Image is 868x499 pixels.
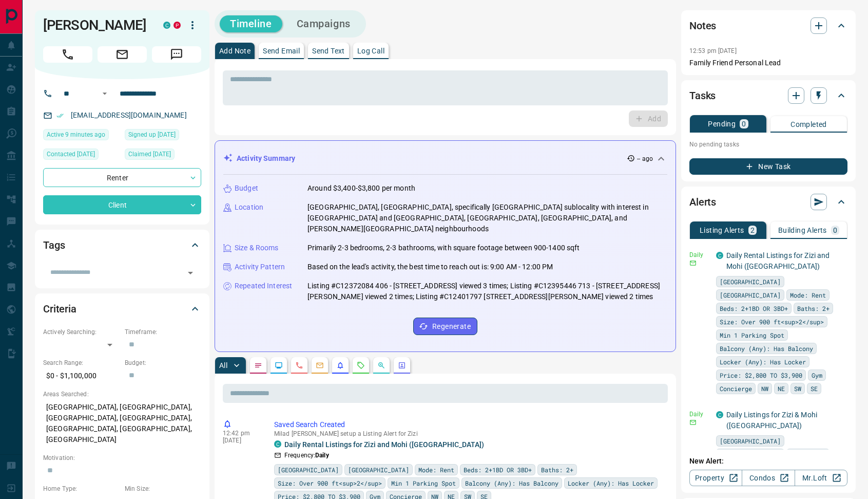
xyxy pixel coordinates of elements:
[219,47,250,54] p: Add Note
[43,301,76,317] h2: Criteria
[43,484,120,493] p: Home Type:
[274,419,664,430] p: Saved Search Created
[720,276,781,287] span: [GEOGRAPHIC_DATA]
[43,149,120,163] div: Mon May 27 2024
[125,327,201,337] p: Timeframe:
[128,149,171,159] span: Claimed [DATE]
[568,478,654,488] span: Locker (Any): Has Locker
[43,46,92,63] span: Call
[689,419,697,426] svg: Email
[742,120,746,127] p: 0
[418,465,454,475] span: Mode: Rent
[47,149,95,159] span: Contacted [DATE]
[348,465,409,475] span: [GEOGRAPHIC_DATA]
[128,130,176,140] span: Signed up [DATE]
[152,46,201,63] span: Message
[336,361,344,369] svg: Listing Alerts
[307,183,415,194] p: Around $3,400-$3,800 per month
[43,358,120,367] p: Search Range:
[391,478,456,488] span: Min 1 Parking Spot
[795,470,847,486] a: Mr.Loft
[235,243,279,253] p: Size & Rooms
[235,281,292,291] p: Repeated Interest
[220,15,282,32] button: Timeline
[47,130,105,140] span: Active 9 minutes ago
[720,343,813,354] span: Balcony (Any): Has Balcony
[833,227,837,234] p: 0
[263,47,300,54] p: Send Email
[812,370,822,380] span: Gym
[720,370,802,380] span: Price: $2,800 TO $3,900
[43,168,201,187] div: Renter
[689,47,737,54] p: 12:53 pm [DATE]
[163,22,170,29] div: condos.ca
[778,383,785,394] span: NE
[43,367,120,384] p: $0 - $1,100,000
[720,436,781,446] span: [GEOGRAPHIC_DATA]
[235,262,285,272] p: Activity Pattern
[254,361,262,369] svg: Notes
[43,327,120,337] p: Actively Searching:
[790,290,826,300] span: Mode: Rent
[790,121,827,128] p: Completed
[689,470,742,486] a: Property
[811,383,818,394] span: SE
[235,183,258,194] p: Budget
[689,158,847,175] button: New Task
[413,318,477,335] button: Regenerate
[284,440,484,449] a: Daily Rental Listings for Zizi and Mohi ([GEOGRAPHIC_DATA])
[720,449,781,459] span: [GEOGRAPHIC_DATA]
[43,297,201,321] div: Criteria
[99,87,111,100] button: Open
[541,465,573,475] span: Baths: 2+
[223,437,259,444] p: [DATE]
[794,383,801,394] span: SW
[43,17,148,33] h1: [PERSON_NAME]
[43,399,201,448] p: [GEOGRAPHIC_DATA], [GEOGRAPHIC_DATA], [GEOGRAPHIC_DATA], [GEOGRAPHIC_DATA], [GEOGRAPHIC_DATA], [G...
[183,266,198,280] button: Open
[237,153,295,164] p: Activity Summary
[797,303,830,313] span: Baths: 2+
[465,478,558,488] span: Balcony (Any): Has Balcony
[716,252,723,259] div: condos.ca
[689,194,716,210] h2: Alerts
[125,129,201,143] div: Sat Apr 27 2024
[708,120,736,127] p: Pending
[790,449,826,459] span: Mode: Rent
[716,411,723,418] div: condos.ca
[398,361,406,369] svg: Agent Actions
[778,227,827,234] p: Building Alerts
[316,361,324,369] svg: Emails
[223,149,667,168] div: Activity Summary-- ago
[307,281,667,302] p: Listing #C12372084 406 - [STREET_ADDRESS] viewed 3 times; Listing #C12395446 713 - [STREET_ADDRES...
[726,251,830,270] a: Daily Rental Listings for Zizi and Mohi ([GEOGRAPHIC_DATA])
[357,361,365,369] svg: Requests
[315,452,329,459] strong: Daily
[750,227,755,234] p: 2
[295,361,303,369] svg: Calls
[689,250,710,260] p: Daily
[278,465,339,475] span: [GEOGRAPHIC_DATA]
[274,430,664,437] p: Milad [PERSON_NAME] setup a Listing Alert for Zizi
[43,390,201,399] p: Areas Searched:
[720,317,824,327] span: Size: Over 900 ft<sup>2</sup>
[223,430,259,437] p: 12:42 pm
[235,202,263,213] p: Location
[464,465,532,475] span: Beds: 2+1BD OR 3BD+
[307,202,667,234] p: [GEOGRAPHIC_DATA], [GEOGRAPHIC_DATA], specifically [GEOGRAPHIC_DATA] sublocality with interest in...
[689,87,716,104] h2: Tasks
[219,362,227,369] p: All
[689,456,847,467] p: New Alert:
[307,243,580,253] p: Primarily 2-3 bedrooms, 2-3 bathrooms, with square footage between 900-1400 sqft
[689,58,847,68] p: Family Friend Personal Lead
[274,440,281,448] div: condos.ca
[278,478,382,488] span: Size: Over 900 ft<sup>2</sup>
[125,358,201,367] p: Budget:
[98,46,147,63] span: Email
[742,470,795,486] a: Condos
[720,290,781,300] span: [GEOGRAPHIC_DATA]
[700,227,744,234] p: Listing Alerts
[377,361,385,369] svg: Opportunities
[43,129,120,143] div: Mon Sep 15 2025
[43,233,201,257] div: Tags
